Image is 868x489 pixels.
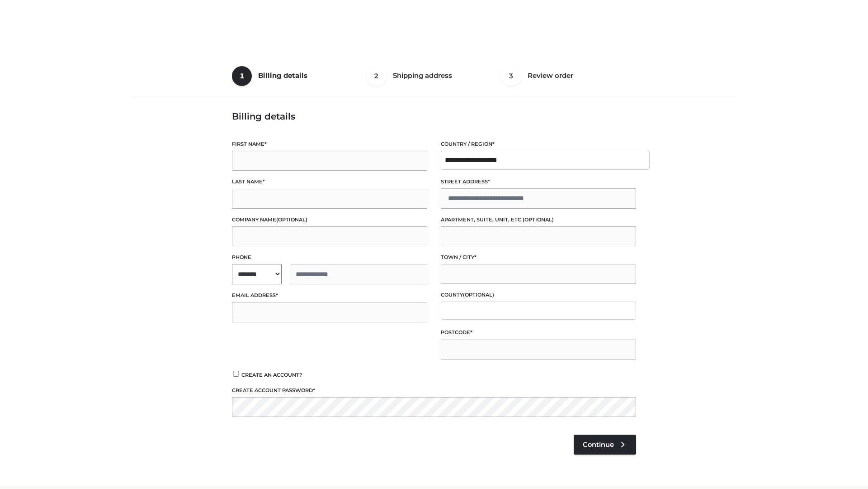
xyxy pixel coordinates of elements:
label: County [441,291,636,299]
h3: Billing details [232,111,636,122]
span: (optional) [463,292,494,298]
span: 1 [232,66,252,86]
label: First name [232,140,427,149]
span: 3 [501,66,521,86]
label: Street address [441,177,636,186]
span: Shipping address [393,71,452,80]
span: Billing details [258,71,307,80]
label: Apartment, suite, unit, etc. [441,216,636,224]
span: (optional) [523,216,554,223]
label: Phone [232,253,427,262]
label: Country / Region [441,140,636,149]
label: Town / City [441,253,636,262]
span: Review order [528,71,573,80]
label: Last name [232,177,427,186]
label: Create account password [232,386,636,395]
span: (optional) [276,216,307,223]
input: Create an account? [232,371,240,377]
label: Email address [232,291,427,300]
label: Postcode [441,328,636,337]
label: Company name [232,216,427,224]
span: Create an account? [241,372,302,378]
a: Continue [574,435,636,455]
span: Continue [583,441,614,449]
span: 2 [367,66,387,86]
